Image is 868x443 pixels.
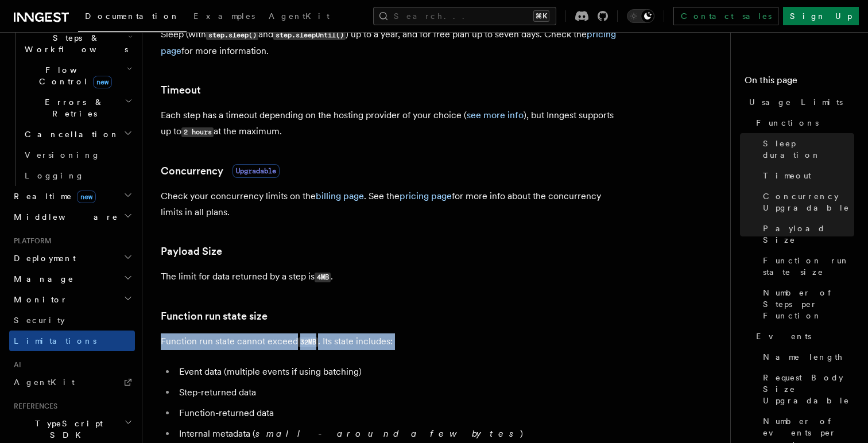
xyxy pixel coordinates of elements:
[255,428,520,439] em: small - around a few bytes
[85,11,180,21] span: Documentation
[273,30,346,40] code: step.sleepUntil()
[763,372,854,406] span: Request Body Size Upgradable
[763,223,854,246] span: Payload Size
[9,191,96,202] span: Realtime
[758,186,854,218] a: Concurrency Upgradable
[161,269,620,285] p: The limit for data returned by a step is .
[316,191,364,201] a: billing page
[751,326,854,347] a: Events
[400,191,452,201] a: pricing page
[9,418,124,441] span: TypeScript SDK
[756,331,811,342] span: Events
[20,165,135,186] a: Logging
[758,282,854,326] a: Number of Steps per Function
[9,248,135,269] button: Deployment
[161,26,620,59] p: Sleep (with and ) up to a year, and for free plan up to seven days. Check the for more information.
[20,28,135,60] button: Steps & Workflows
[20,96,125,119] span: Errors & Retries
[176,405,620,421] li: Function-returned data
[161,107,620,140] p: Each step has a timeout depending on the hosting provider of your choice ( ), but Inngest support...
[9,269,135,289] button: Manage
[25,171,84,180] span: Logging
[20,124,135,145] button: Cancellation
[745,73,854,92] h4: On this page
[9,207,135,227] button: Middleware
[161,188,620,220] p: Check your concurrency limits on the . See the for more info about the concurrency limits in all ...
[783,7,859,25] a: Sign Up
[176,364,620,380] li: Event data (multiple events if using batching)
[9,273,74,285] span: Manage
[262,3,336,31] a: AgentKit
[20,129,119,140] span: Cancellation
[758,367,854,411] a: Request Body Size Upgradable
[373,7,556,25] button: Search...⌘K
[9,360,21,370] span: AI
[161,163,280,179] a: ConcurrencyUpgradable
[78,3,187,32] a: Documentation
[298,337,318,347] code: 32MB
[9,289,135,310] button: Monitor
[9,211,118,223] span: Middleware
[745,92,854,112] a: Usage Limits
[533,10,549,22] kbd: ⌘K
[9,294,68,305] span: Monitor
[758,347,854,367] a: Name length
[9,372,135,393] a: AgentKit
[673,7,778,25] a: Contact sales
[14,378,75,387] span: AgentKit
[627,9,654,23] button: Toggle dark mode
[14,336,96,345] span: Limitations
[763,255,854,278] span: Function run state size
[9,331,135,351] a: Limitations
[176,426,620,442] li: Internal metadata ( )
[763,351,843,363] span: Name length
[269,11,330,21] span: AgentKit
[751,112,854,133] a: Functions
[467,110,524,121] a: see more info
[20,92,135,124] button: Errors & Retries
[20,64,126,87] span: Flow Control
[758,133,854,165] a: Sleep duration
[232,164,280,178] span: Upgradable
[756,117,819,129] span: Functions
[20,32,128,55] span: Steps & Workflows
[9,310,135,331] a: Security
[763,191,854,213] span: Concurrency Upgradable
[9,186,135,207] button: Realtimenew
[20,60,135,92] button: Flow Controlnew
[161,333,620,350] p: Function run state cannot exceed . Its state includes:
[758,218,854,250] a: Payload Size
[758,250,854,282] a: Function run state size
[758,165,854,186] a: Timeout
[763,287,854,321] span: Number of Steps per Function
[25,150,100,160] span: Versioning
[9,252,76,264] span: Deployment
[749,96,843,108] span: Usage Limits
[9,402,57,411] span: References
[20,145,135,165] a: Versioning
[763,138,854,161] span: Sleep duration
[315,273,331,282] code: 4MB
[14,316,65,325] span: Security
[176,384,620,401] li: Step-returned data
[193,11,255,21] span: Examples
[206,30,258,40] code: step.sleep()
[161,308,268,324] a: Function run state size
[161,243,222,259] a: Payload Size
[9,7,135,186] div: Inngest Functions
[93,76,112,88] span: new
[763,170,811,181] span: Timeout
[187,3,262,31] a: Examples
[161,82,201,98] a: Timeout
[77,191,96,203] span: new
[181,127,214,137] code: 2 hours
[9,236,52,246] span: Platform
